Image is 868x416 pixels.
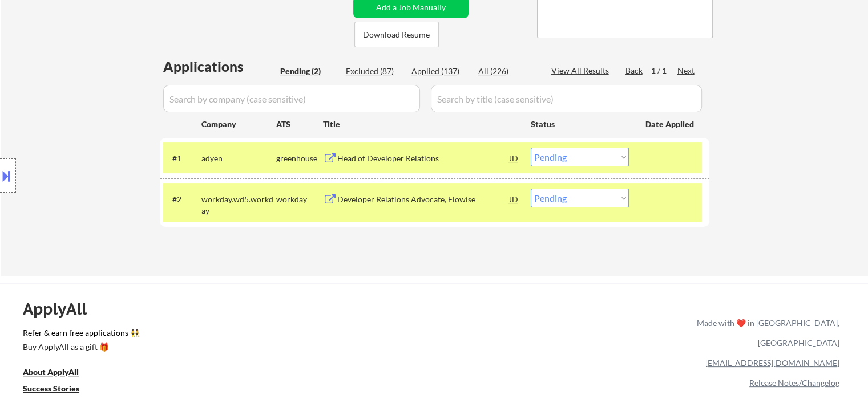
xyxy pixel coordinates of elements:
div: JD [508,148,520,168]
a: Refer & earn free applications 👯‍♀️ [23,329,458,341]
div: Buy ApplyAll as a gift 🎁 [23,343,137,351]
div: Date Applied [645,119,696,130]
div: Next [677,65,696,76]
a: Buy ApplyAll as a gift 🎁 [23,341,137,355]
a: About ApplyAll [23,366,95,380]
button: Download Resume [354,22,439,47]
div: 1 / 1 [651,65,677,76]
div: ATS [276,119,323,130]
a: Success Stories [23,382,95,397]
div: JD [508,189,520,209]
div: adyen [201,153,276,164]
u: About ApplyAll [23,367,79,377]
div: Made with ❤️ in [GEOGRAPHIC_DATA], [GEOGRAPHIC_DATA] [692,313,839,353]
div: workday [276,194,323,205]
input: Search by company (case sensitive) [163,85,420,112]
div: Head of Developer Relations [337,153,510,164]
a: Release Notes/Changelog [749,378,839,388]
div: workday.wd5.workday [201,194,276,216]
div: All (226) [478,66,535,77]
a: [EMAIL_ADDRESS][DOMAIN_NAME] [705,358,839,368]
div: Applications [163,60,276,74]
div: View All Results [551,65,612,76]
div: Title [323,119,520,130]
u: Success Stories [23,384,79,393]
div: ApplyAll [23,299,100,319]
div: Developer Relations Advocate, Flowise [337,194,510,205]
div: Applied (137) [411,66,469,77]
div: Pending (2) [280,66,337,77]
div: Company [201,119,276,130]
div: Status [531,113,629,134]
div: Excluded (87) [346,66,403,77]
div: Back [625,65,644,76]
input: Search by title (case sensitive) [431,85,702,112]
div: greenhouse [276,153,323,164]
